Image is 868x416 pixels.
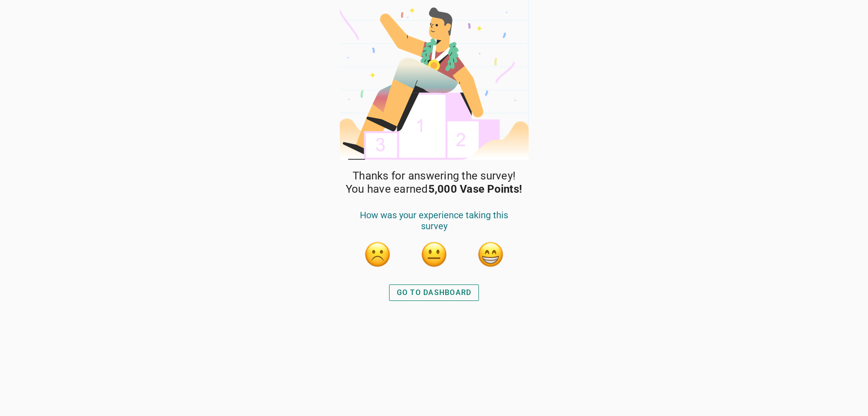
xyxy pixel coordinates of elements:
[428,183,523,195] strong: 5,000 Vase Points!
[397,287,472,298] div: GO TO DASHBOARD
[349,210,519,241] div: How was your experience taking this survey
[389,284,479,301] button: GO TO DASHBOARD
[353,169,515,183] span: Thanks for answering the survey!
[346,183,522,196] span: You have earned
